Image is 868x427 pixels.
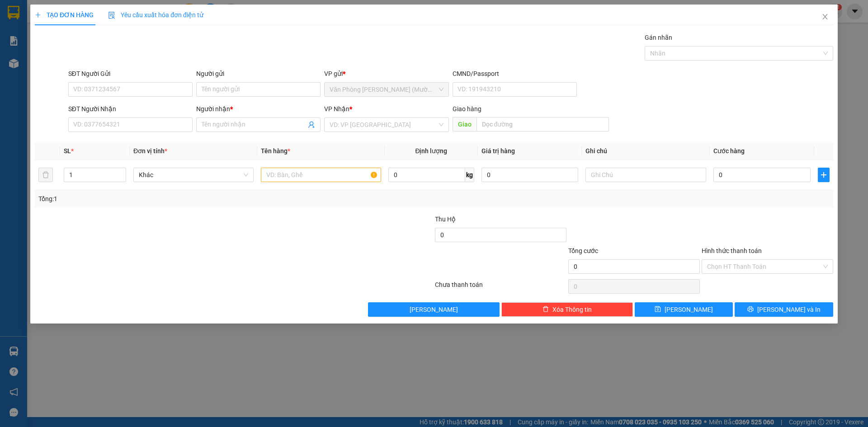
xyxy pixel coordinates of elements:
b: BIÊN NHẬN GỬI HÀNG [58,13,87,71]
span: delete [542,306,549,313]
span: Tổng cước [568,247,598,254]
b: [PERSON_NAME] [11,58,51,101]
span: Cước hàng [713,147,745,155]
button: delete [38,168,53,182]
span: [PERSON_NAME] [665,305,713,314]
button: deleteXóa Thông tin [502,302,633,317]
span: Giao hàng [453,105,481,113]
span: Đơn vị tính [133,147,167,155]
span: Định lượng [415,147,448,155]
span: SL [64,147,71,155]
span: plus [35,12,41,18]
span: TẠO ĐƠN HÀNG [35,11,94,19]
button: [PERSON_NAME] [368,302,500,317]
span: plus [818,171,829,178]
input: Dọc đường [476,117,609,131]
span: printer [747,306,754,313]
div: Tổng: 1 [38,194,335,204]
button: plus [818,168,830,182]
span: VP Nhận [325,105,350,113]
span: Văn Phòng Trần Phú (Mường Thanh) [330,83,443,96]
span: Giao [453,117,476,131]
span: Khác [139,168,248,182]
img: logo.jpg [98,11,120,33]
img: icon [108,12,115,19]
div: SĐT Người Gửi [68,69,193,79]
span: Yêu cầu xuất hóa đơn điện tử [108,11,203,19]
input: VD: Bàn, Ghế [261,168,381,182]
span: kg [465,168,474,182]
th: Ghi chú [582,142,710,160]
input: 0 [481,168,579,182]
span: Tên hàng [261,147,290,155]
div: SĐT Người Nhận [68,104,193,114]
button: save[PERSON_NAME] [635,302,733,317]
span: close [821,13,829,20]
span: [PERSON_NAME] và In [757,305,821,314]
span: Xóa Thông tin [552,305,592,314]
div: Chưa thanh toán [434,280,567,296]
span: save [655,306,661,313]
div: Người nhận [196,104,321,114]
label: Gán nhãn [645,34,672,41]
span: Thu Hộ [435,216,456,223]
li: (c) 2017 [76,43,124,54]
span: user-add [308,121,316,128]
span: Giá trị hàng [481,147,515,155]
img: logo.jpg [11,11,57,56]
button: printer[PERSON_NAME] và In [735,302,833,317]
b: [DOMAIN_NAME] [76,34,124,42]
label: Hình thức thanh toán [702,247,762,254]
div: VP gửi [325,69,449,79]
div: Người gửi [196,69,321,79]
button: Close [812,5,838,30]
div: CMND/Passport [453,69,577,79]
span: [PERSON_NAME] [410,305,458,314]
input: Ghi Chú [586,168,706,182]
